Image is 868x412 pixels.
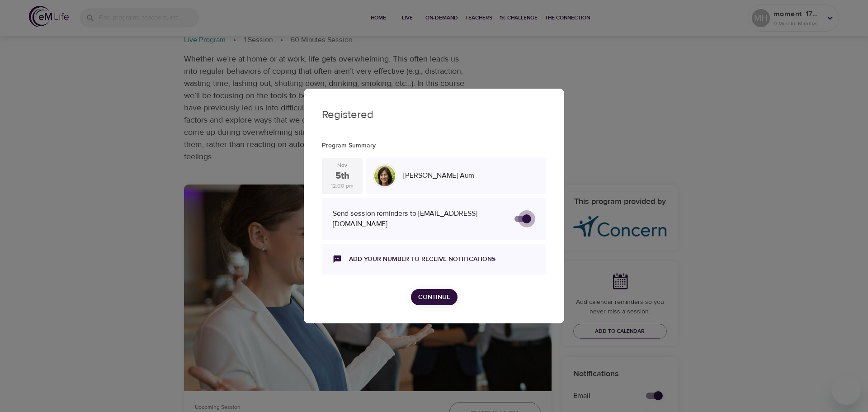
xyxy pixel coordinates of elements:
div: [PERSON_NAME] Aum [400,167,542,185]
a: Add your number to receive notifications [349,255,495,264]
p: Program Summary [322,141,546,151]
div: Nov [337,161,347,169]
span: Continue [418,292,450,303]
div: 12:00 pm [331,182,354,190]
button: Continue [411,289,458,306]
div: 5th [335,170,349,183]
p: Registered [322,107,546,123]
div: Send session reminders to [EMAIL_ADDRESS][DOMAIN_NAME] [333,208,505,229]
